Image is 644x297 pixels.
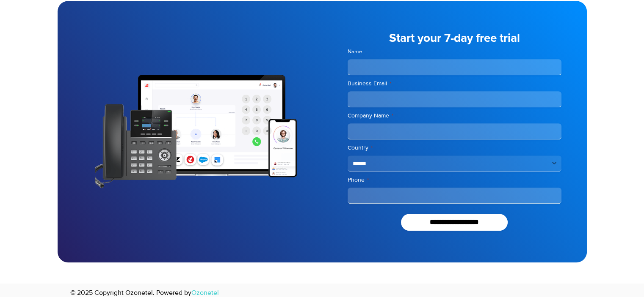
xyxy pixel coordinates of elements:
[348,144,561,152] label: Country
[348,112,561,120] label: Company Name
[348,33,561,44] h5: Start your 7-day free trial
[348,176,561,184] label: Phone
[348,48,561,56] label: Name
[348,79,561,88] label: Business Email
